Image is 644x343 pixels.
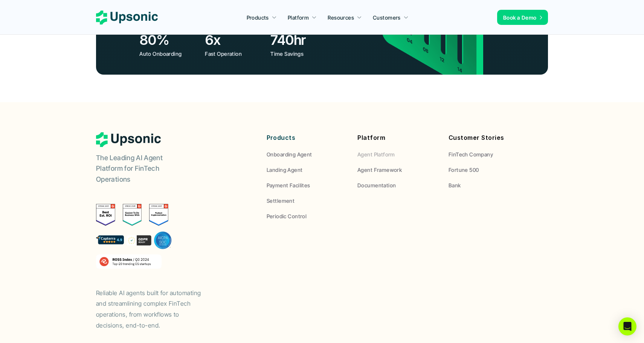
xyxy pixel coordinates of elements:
p: Fortune 500 [449,166,479,174]
p: Bank [449,181,461,189]
p: Periodic Control [267,212,307,220]
p: Platform [357,132,437,143]
p: Time Savings [270,50,330,58]
a: Documentation [357,181,437,189]
p: Customer Stories [449,132,528,143]
a: Payment Facilites [267,181,346,189]
p: Agent Platform [357,150,395,158]
a: Products [242,11,281,24]
p: Settlement [267,197,295,205]
h3: 740hr [270,31,332,49]
p: Landing Agent [267,166,302,174]
p: Documentation [357,181,396,189]
a: Onboarding Agent [267,150,346,158]
p: Reliable AI agents built for automating and streamlining complex FinTech operations, from workflo... [96,288,209,331]
h3: 80% [139,31,201,49]
a: Landing Agent [267,166,346,174]
p: Auto Onboarding [139,50,199,58]
p: Book a Demo [503,14,537,21]
div: Open Intercom Messenger [618,317,636,335]
a: Settlement [267,197,346,205]
p: Agent Framework [357,166,402,174]
p: Platform [288,14,309,21]
p: Products [247,14,269,21]
a: Book a Demo [497,10,548,25]
h3: 6x [205,31,267,49]
p: Customers [373,14,401,21]
p: Fast Operation [205,50,265,58]
p: FinTech Company [449,150,493,158]
p: Payment Facilites [267,181,310,189]
p: Resources [328,14,354,21]
a: Periodic Control [267,212,346,220]
p: The Leading AI Agent Platform for FinTech Operations [96,153,190,185]
p: Products [267,132,346,143]
p: Onboarding Agent [267,150,312,158]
